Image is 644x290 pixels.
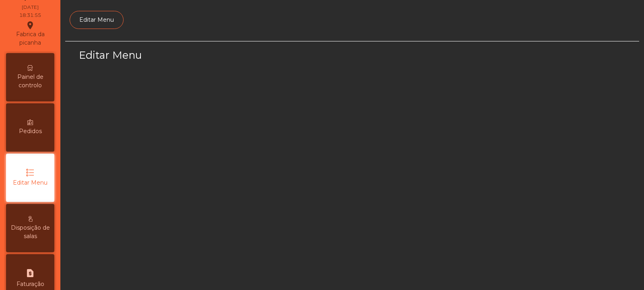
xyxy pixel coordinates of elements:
[6,21,54,47] div: Fabrica da picanha
[70,11,124,29] a: Editar Menu
[25,21,35,30] i: location_on
[25,268,35,278] i: request_page
[19,12,41,19] div: 18:31:55
[8,73,52,90] span: Painel de controlo
[22,4,39,11] div: [DATE]
[13,179,47,187] span: Editar Menu
[17,280,44,288] span: Faturação
[79,48,350,62] h3: Editar Menu
[19,127,42,136] span: Pedidos
[8,224,52,241] span: Disposição de salas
